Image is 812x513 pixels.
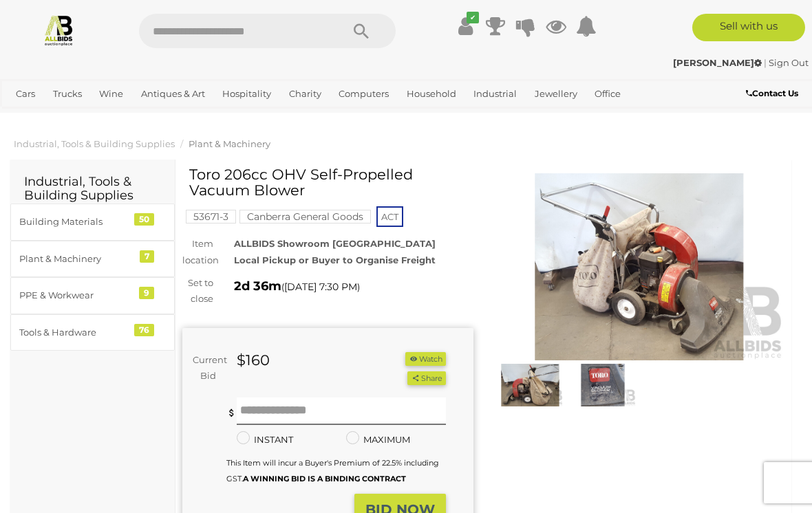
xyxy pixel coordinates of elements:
[570,364,636,406] img: Toro 206cc OHV Self-Propelled Vacuum Blower
[14,138,175,149] a: Industrial, Tools & Building Supplies
[346,432,410,448] label: MAXIMUM
[172,275,224,307] div: Set to close
[226,458,439,483] small: This Item will incur a Buyer's Premium of 22.5% including GST.
[10,314,175,351] a: Tools & Hardware 76
[401,83,462,105] a: Household
[673,57,764,68] a: [PERSON_NAME]
[19,325,133,340] div: Tools & Hardware
[467,12,479,23] i: ✔
[239,210,371,223] mark: Canberra General Goods
[139,287,154,299] div: 9
[327,14,396,48] button: Search
[10,241,175,277] a: Plant & Machinery 7
[94,83,129,105] a: Wine
[10,204,175,240] a: Building Materials 50
[186,210,236,223] mark: 53671-3
[494,173,785,360] img: Toro 206cc OHV Self-Propelled Vacuum Blower
[237,351,270,369] strong: $160
[405,352,445,367] button: Watch
[186,211,236,222] a: 53671-3
[43,14,75,46] img: Allbids.com.au
[10,105,50,128] a: Sports
[764,57,767,68] span: |
[284,281,357,293] span: [DATE] 7:30 PM
[376,206,403,227] span: ACT
[24,175,161,203] h2: Industrial, Tools & Building Supplies
[234,238,436,249] strong: ALLBIDS Showroom [GEOGRAPHIC_DATA]
[134,213,154,226] div: 50
[189,138,270,149] a: Plant & Machinery
[239,211,371,222] a: Canberra General Goods
[769,57,809,68] a: Sign Out
[498,364,564,406] img: Toro 206cc OHV Self-Propelled Vacuum Blower
[182,352,226,384] div: Current Bid
[455,14,476,39] a: ✔
[234,254,436,265] strong: Local Pickup or Buyer to Organise Freight
[746,86,802,101] a: Contact Us
[589,83,626,105] a: Office
[673,57,762,68] strong: [PERSON_NAME]
[19,214,133,230] div: Building Materials
[405,352,445,367] li: Watch this item
[468,83,522,105] a: Industrial
[333,83,394,105] a: Computers
[234,279,281,294] strong: 2d 36m
[243,474,406,483] b: A WINNING BID IS A BINDING CONTRACT
[10,277,175,314] a: PPE & Workwear 9
[189,166,470,198] h1: Toro 206cc OHV Self-Propelled Vacuum Blower
[19,287,133,303] div: PPE & Workwear
[56,105,165,128] a: [GEOGRAPHIC_DATA]
[407,371,445,386] button: Share
[19,251,133,267] div: Plant & Machinery
[529,83,583,105] a: Jewellery
[692,14,805,41] a: Sell with us
[134,324,154,336] div: 76
[47,83,87,105] a: Trucks
[136,83,211,105] a: Antiques & Art
[140,250,154,263] div: 7
[746,88,798,98] b: Contact Us
[10,83,41,105] a: Cars
[237,432,293,448] label: INSTANT
[281,281,360,292] span: ( )
[217,83,277,105] a: Hospitality
[172,236,224,268] div: Item location
[284,83,327,105] a: Charity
